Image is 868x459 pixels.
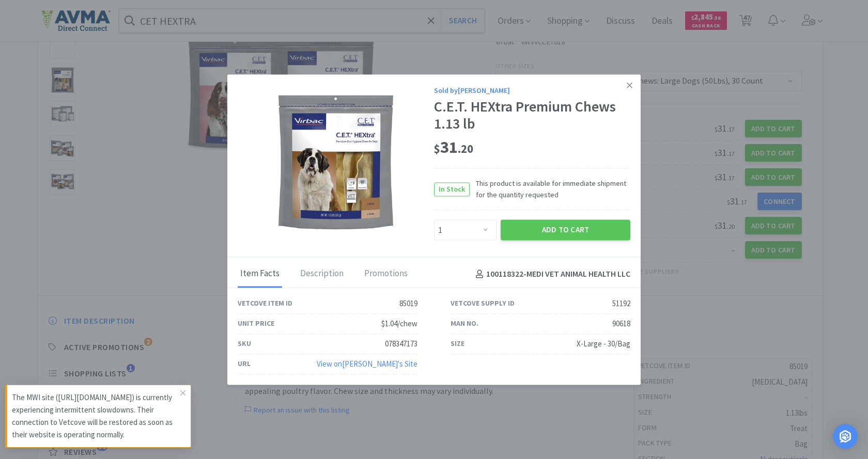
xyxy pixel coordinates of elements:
a: View on[PERSON_NAME]'s Site [317,359,417,369]
div: 85019 [399,297,417,310]
div: Open Intercom Messenger [833,424,858,449]
span: . 20 [458,142,473,156]
div: Vetcove Item ID [238,298,292,309]
div: Promotions [362,262,410,288]
div: Item Facts [238,262,282,288]
div: URL [238,358,251,370]
span: This product is available for immediate shipment for the quantity requested [470,178,630,201]
div: SKU [238,338,251,350]
div: Vetcove Supply ID [451,298,515,309]
p: The MWI site ([URL][DOMAIN_NAME]) is currently experiencing intermittent slowdowns. Their connect... [12,391,180,441]
div: C.E.T. HEXtra Premium Chews 1.13 lb [434,98,630,133]
div: Unit Price [238,318,274,329]
div: 078347173 [385,338,417,350]
div: 90618 [612,318,630,330]
div: Sold by [PERSON_NAME] [434,85,630,96]
img: 99251be6aa8744bc8a94d6d3609b9943_51192.jpeg [269,96,403,230]
button: Add to Cart [501,220,630,241]
div: X-Large - 30/Bag [577,338,630,350]
span: In Stock [435,183,469,196]
span: 31 [434,137,473,158]
div: Description [298,262,346,288]
h4: 100118322 - MEDI VET ANIMAL HEALTH LLC [472,268,630,281]
div: 51192 [612,297,630,310]
div: $1.04/chew [381,318,417,330]
span: $ [434,142,440,156]
div: Size [451,338,464,350]
div: Man No. [451,318,478,329]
